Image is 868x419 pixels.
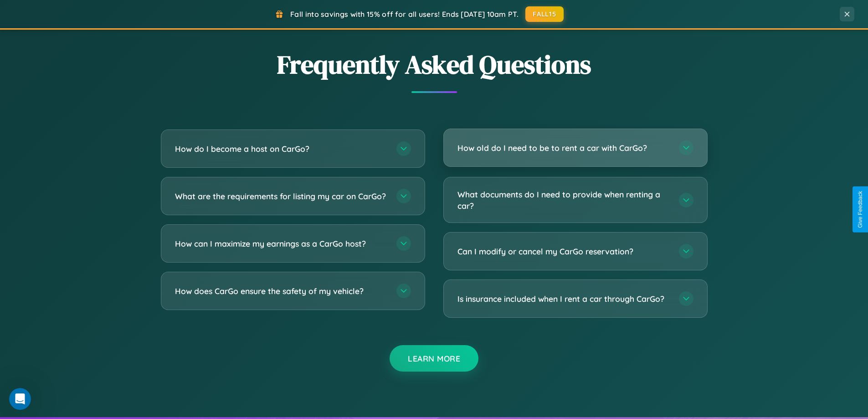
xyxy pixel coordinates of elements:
[457,142,670,154] h3: How old do I need to be to rent a car with CarGo?
[525,6,564,22] button: FALL15
[390,345,478,372] button: Learn More
[857,191,863,228] div: Give Feedback
[161,47,708,82] h2: Frequently Asked Questions
[175,285,387,297] h3: How does CarGo ensure the safety of my vehicle?
[457,293,670,305] h3: Is insurance included when I rent a car through CarGo?
[9,388,31,410] iframe: Intercom live chat
[290,10,519,19] span: Fall into savings with 15% off for all users! Ends [DATE] 10am PT.
[175,238,387,249] h3: How can I maximize my earnings as a CarGo host?
[457,189,670,211] h3: What documents do I need to provide when renting a car?
[175,143,387,155] h3: How do I become a host on CarGo?
[457,246,670,257] h3: Can I modify or cancel my CarGo reservation?
[175,191,387,202] h3: What are the requirements for listing my car on CarGo?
